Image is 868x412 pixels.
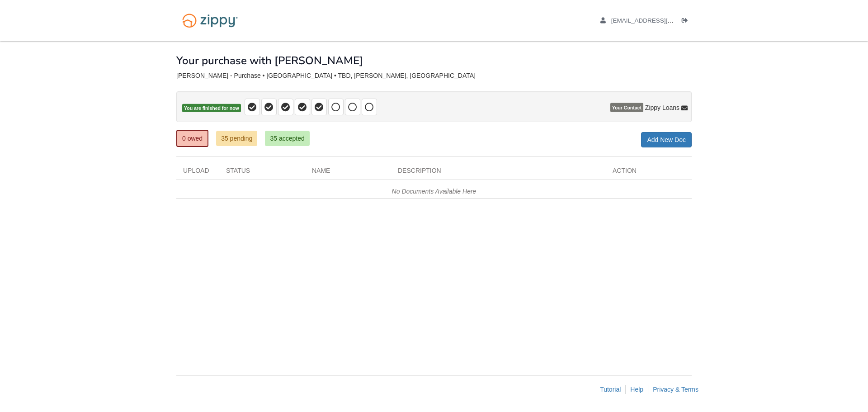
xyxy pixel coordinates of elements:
[265,131,309,146] a: 35 accepted
[176,9,244,32] img: Logo
[653,386,698,393] a: Privacy & Terms
[600,386,621,393] a: Tutorial
[610,103,643,112] span: Your Contact
[176,166,219,180] div: Upload
[611,17,715,24] span: ajakkcarr@gmail.com
[219,166,305,180] div: Status
[176,130,208,147] a: 0 owed
[391,166,606,180] div: Description
[305,166,391,180] div: Name
[216,131,257,146] a: 35 pending
[392,188,476,195] em: No Documents Available Here
[682,17,692,26] a: Log out
[630,386,643,393] a: Help
[176,72,692,80] div: [PERSON_NAME] - Purchase • [GEOGRAPHIC_DATA] • TBD, [PERSON_NAME], [GEOGRAPHIC_DATA]
[641,132,692,147] a: Add New Doc
[600,17,715,26] a: edit profile
[176,55,363,66] h1: Your purchase with [PERSON_NAME]
[645,103,679,112] span: Zippy Loans
[606,166,692,180] div: Action
[182,104,241,113] span: You are finished for now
